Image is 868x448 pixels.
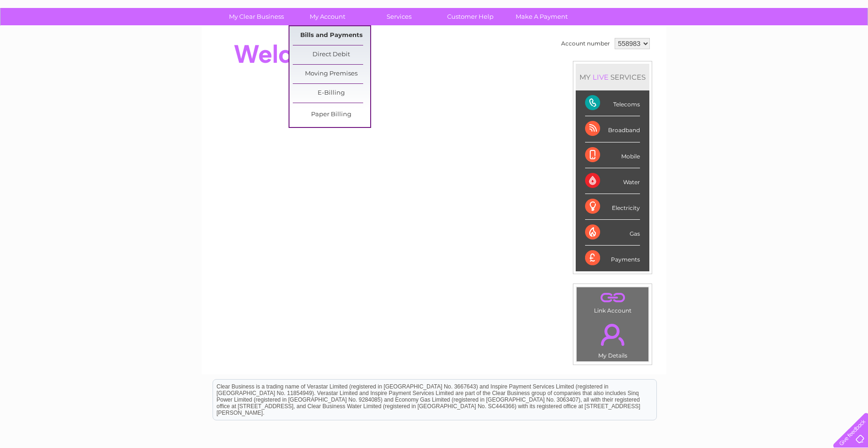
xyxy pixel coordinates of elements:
[591,73,610,82] div: LIVE
[293,84,370,103] a: E-Billing
[703,40,721,47] a: Water
[576,316,649,362] td: My Details
[806,40,829,47] a: Contact
[293,65,370,83] a: Moving Premises
[753,40,781,47] a: Telecoms
[585,194,640,220] div: Electricity
[585,220,640,246] div: Gas
[293,45,370,64] a: Direct Debit
[579,318,646,351] a: .
[585,116,640,142] div: Broadband
[293,105,370,124] a: Paper Billing
[576,64,649,90] div: MY SERVICES
[30,24,78,53] img: logo.png
[726,40,747,47] a: Energy
[218,8,295,25] a: My Clear Business
[786,40,800,47] a: Blog
[293,26,370,45] a: Bills and Payments
[360,8,438,25] a: Services
[585,168,640,194] div: Water
[289,8,366,25] a: My Account
[691,5,756,16] a: 0333 014 3131
[432,8,509,25] a: Customer Help
[585,246,640,271] div: Payments
[213,5,656,45] div: Clear Business is a trading name of Verastar Limited (registered in [GEOGRAPHIC_DATA] No. 3667643...
[585,142,640,168] div: Mobile
[503,8,580,25] a: Make A Payment
[585,90,640,116] div: Telecoms
[579,290,646,306] a: .
[576,287,649,316] td: Link Account
[838,40,860,47] a: Log out
[559,36,612,52] td: Account number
